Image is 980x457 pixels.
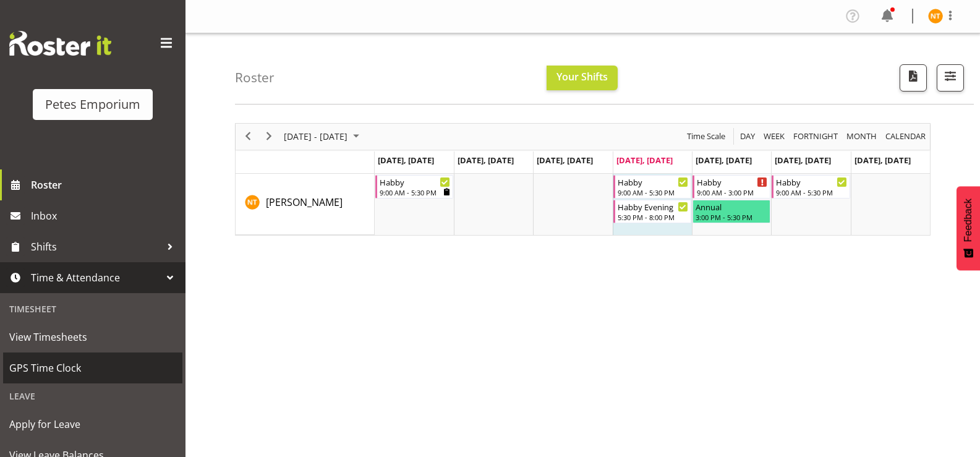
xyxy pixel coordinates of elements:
[378,155,434,166] span: [DATE], [DATE]
[235,70,275,85] h4: Roster
[692,175,770,199] div: Nicole Thomson"s event - Habby Begin From Friday, August 22, 2025 at 9:00:00 AM GMT+12:00 Ends At...
[261,129,278,144] button: Next
[762,129,787,144] button: Timeline Week
[537,155,593,166] span: [DATE], [DATE]
[776,176,846,188] div: Habby
[3,409,182,440] a: Apply for Leave
[556,70,608,83] span: Your Shifts
[266,195,343,210] a: [PERSON_NAME]
[696,212,767,222] div: 3:00 PM - 5:30 PM
[282,129,365,144] button: August 2025
[900,64,927,92] button: Download a PDF of the roster according to the set date range.
[792,129,839,144] span: Fortnight
[9,359,176,377] span: GPS Time Clock
[963,199,974,242] span: Feedback
[240,129,257,144] button: Previous
[9,415,176,434] span: Apply for Leave
[31,176,179,194] span: Roster
[928,9,943,23] img: nicole-thomson8388.jpg
[458,155,514,166] span: [DATE], [DATE]
[762,129,786,144] span: Week
[775,155,831,166] span: [DATE], [DATE]
[884,129,927,144] span: calendar
[279,124,367,150] div: August 18 - 24, 2025
[375,175,453,199] div: Nicole Thomson"s event - Habby Begin From Monday, August 18, 2025 at 9:00:00 AM GMT+12:00 Ends At...
[686,129,726,144] span: Time Scale
[613,175,691,199] div: Nicole Thomson"s event - Habby Begin From Thursday, August 21, 2025 at 9:00:00 AM GMT+12:00 Ends ...
[3,296,182,322] div: Timesheet
[739,129,756,144] span: Day
[375,174,930,235] table: Timeline Week of August 21, 2025
[3,352,182,383] a: GPS Time Clock
[547,66,618,90] button: Your Shifts
[380,187,450,197] div: 9:00 AM - 5:30 PM
[776,187,846,197] div: 9:00 AM - 5:30 PM
[31,237,161,256] span: Shifts
[618,176,688,188] div: Habby
[618,187,688,197] div: 9:00 AM - 5:30 PM
[772,175,850,199] div: Nicole Thomson"s event - Habby Begin From Saturday, August 23, 2025 at 9:00:00 AM GMT+12:00 Ends ...
[9,31,111,56] img: Rosterit website logo
[258,124,279,150] div: next period
[845,129,879,144] button: Timeline Month
[9,328,176,346] span: View Timesheets
[685,129,728,144] button: Time Scale
[697,187,767,197] div: 9:00 AM - 3:00 PM
[613,200,691,223] div: Nicole Thomson"s event - Habby Evening Begin From Thursday, August 21, 2025 at 5:30:00 PM GMT+12:...
[235,123,931,236] div: Timeline Week of August 21, 2025
[854,155,911,166] span: [DATE], [DATE]
[3,322,182,352] a: View Timesheets
[697,176,767,188] div: Habby
[31,268,161,287] span: Time & Attendance
[3,383,182,409] div: Leave
[884,129,928,144] button: Month
[616,155,673,166] span: [DATE], [DATE]
[237,124,258,150] div: previous period
[696,200,767,213] div: Annual
[283,129,349,144] span: [DATE] - [DATE]
[692,200,770,223] div: Nicole Thomson"s event - Annual Begin From Friday, August 22, 2025 at 3:00:00 PM GMT+12:00 Ends A...
[738,129,757,144] button: Timeline Day
[618,200,688,213] div: Habby Evening
[791,129,840,144] button: Fortnight
[845,129,878,144] span: Month
[696,155,752,166] span: [DATE], [DATE]
[45,95,140,114] div: Petes Emporium
[937,64,964,92] button: Filter Shifts
[266,195,343,209] span: [PERSON_NAME]
[31,207,179,225] span: Inbox
[957,186,980,270] button: Feedback - Show survey
[236,174,375,235] td: Nicole Thomson resource
[618,212,688,222] div: 5:30 PM - 8:00 PM
[380,176,450,188] div: Habby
